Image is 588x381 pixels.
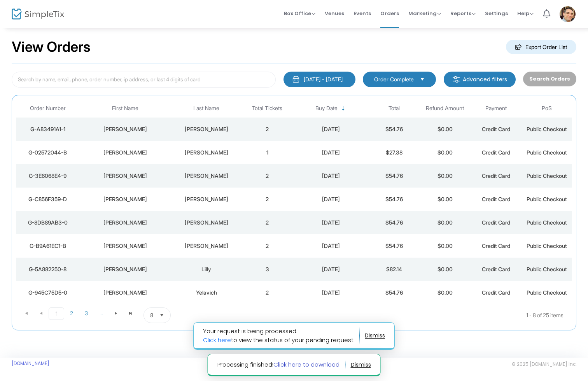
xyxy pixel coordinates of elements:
div: G-945C75D5-0 [18,289,77,297]
div: Janet [81,195,169,203]
td: $0.00 [420,234,471,258]
div: Ken [81,219,169,226]
span: Credit Card [482,289,510,296]
div: 9/20/2025 [295,149,367,156]
div: G-8DB89AB3-0 [18,219,77,226]
span: Credit Card [482,242,510,249]
span: Public Checkout [527,266,567,272]
div: Yelavich [173,289,240,297]
td: $0.00 [420,258,471,281]
button: [DATE] - [DATE] [283,72,355,87]
td: 2 [242,211,293,234]
a: Click here [203,336,231,344]
div: Burchfield [173,125,240,133]
td: 3 [242,258,293,281]
button: Select [156,308,167,323]
div: G-02572044-B [18,149,77,156]
span: Help [517,10,534,17]
a: [DOMAIN_NAME] [12,360,49,367]
td: $0.00 [420,118,471,141]
th: Total [369,99,420,118]
span: Payment [485,105,507,112]
div: [DATE] - [DATE] [304,75,343,83]
td: $54.76 [369,164,420,188]
span: Public Checkout [527,242,567,249]
div: 9/19/2025 [295,219,367,226]
div: 9/20/2025 [295,125,367,133]
td: 2 [242,188,293,211]
span: Credit Card [482,126,510,132]
div: G-3E6068E4-9 [18,172,77,180]
div: Karen [81,265,169,273]
m-button: Advanced filters [444,72,516,87]
div: G-B9A61EC1-B [18,242,77,250]
div: Thomas [81,125,169,133]
img: monthly [292,75,300,83]
td: $54.76 [369,211,420,234]
span: Processing finished! [217,360,346,369]
td: $0.00 [420,164,471,188]
span: Public Checkout [527,196,567,202]
div: Rossman [173,195,240,203]
kendo-pager-info: 1 - 8 of 25 items [248,307,563,323]
span: Credit Card [482,172,510,179]
div: Hahn [173,172,240,180]
span: Orders [380,4,399,23]
span: PoS [542,105,552,112]
div: 9/20/2025 [295,195,367,203]
td: $54.76 [369,281,420,304]
button: dismiss [351,358,371,371]
td: $54.76 [369,234,420,258]
td: 2 [242,118,293,141]
span: Public Checkout [527,289,567,296]
div: 9/19/2025 [295,242,367,250]
div: 9/18/2025 [295,289,367,297]
span: Venues [325,4,344,23]
button: dismiss [365,330,385,342]
div: 9/20/2025 [295,172,367,180]
div: Radcliffe [173,242,240,250]
img: filter [452,75,460,83]
th: Total Tickets [242,99,293,118]
td: $0.00 [420,141,471,164]
span: Credit Card [482,219,510,226]
div: Janet [81,149,169,156]
td: $27.38 [369,141,420,164]
span: Marketing [408,10,441,17]
span: Events [353,4,371,23]
span: Credit Card [482,196,510,202]
td: 2 [242,281,293,304]
div: Catherine [81,289,169,297]
span: Public Checkout [527,172,567,179]
span: Page 3 [79,307,94,319]
td: 1 [242,141,293,164]
span: Order Complete [374,75,414,83]
span: Public Checkout [527,149,567,156]
td: 2 [242,164,293,188]
button: Select [417,75,428,84]
span: Go to the last page [128,310,134,316]
h2: View Orders [12,39,91,56]
div: Linda [81,242,169,250]
td: $82.14 [369,258,420,281]
span: Credit Card [482,266,510,272]
span: Settings [485,4,508,23]
span: First Name [112,105,138,112]
span: Sortable [340,105,346,112]
td: $0.00 [420,211,471,234]
div: Keating [173,219,240,226]
span: Credit Card [482,149,510,156]
span: Buy Date [315,105,338,112]
td: $0.00 [420,188,471,211]
div: 9/19/2025 [295,265,367,273]
span: 8 [150,311,153,319]
span: Public Checkout [527,219,567,226]
span: Page 4 [94,307,108,319]
div: Data table [16,99,572,304]
td: $54.76 [369,188,420,211]
span: Your request is being processed. to view the status of your pending request. [203,327,360,344]
th: Refund Amount [420,99,471,118]
div: G-5A882250-8 [18,265,77,273]
input: Search by name, email, phone, order number, ip address, or last 4 digits of card [12,72,276,88]
span: Reports [450,10,476,17]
